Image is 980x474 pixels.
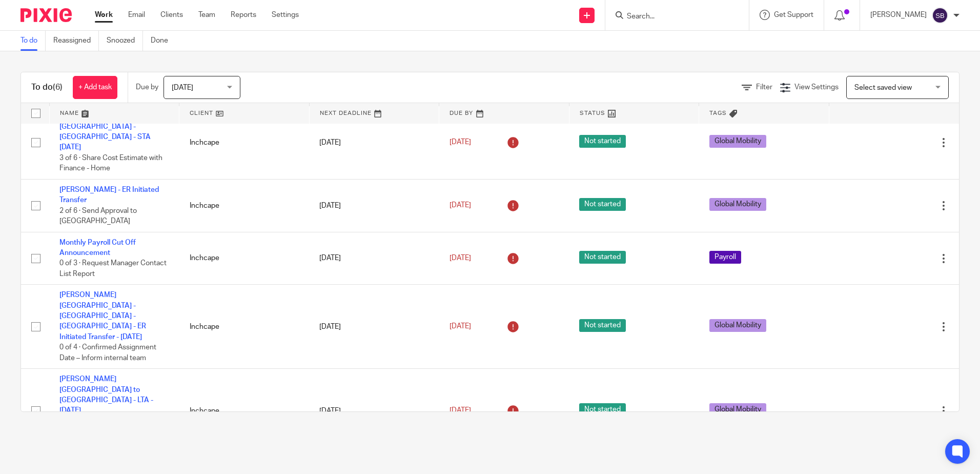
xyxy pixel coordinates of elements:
[179,106,310,179] td: Inchcape
[450,202,471,209] span: [DATE]
[59,260,167,278] span: 0 of 3 · Request Manager Contact List Report
[179,369,310,453] td: Inchcape
[626,12,718,22] input: Search
[579,251,626,264] span: Not started
[450,323,471,330] span: [DATE]
[309,285,439,369] td: [DATE]
[151,31,176,51] a: Done
[59,291,146,340] a: [PERSON_NAME][GEOGRAPHIC_DATA] - [GEOGRAPHIC_DATA] - [GEOGRAPHIC_DATA] - ER Initiated Transfer - ...
[309,369,439,453] td: [DATE]
[21,31,46,51] a: To do
[59,344,156,362] span: 0 of 4 · Confirmed Assignment Date – Inform internal team
[179,179,310,232] td: Inchcape
[579,198,626,211] span: Not started
[59,376,153,414] a: [PERSON_NAME][GEOGRAPHIC_DATA] to [GEOGRAPHIC_DATA] - LTA - [DATE]
[31,82,63,93] h1: To do
[579,403,626,416] span: Not started
[579,319,626,332] span: Not started
[53,83,63,91] span: (6)
[450,139,471,146] span: [DATE]
[309,232,439,285] td: [DATE]
[136,82,158,92] p: Due by
[59,186,159,204] a: [PERSON_NAME] - ER Initiated Transfer
[709,198,766,211] span: Global Mobility
[107,31,143,51] a: Snoozed
[709,251,741,264] span: Payroll
[95,10,113,20] a: Work
[59,154,162,172] span: 3 of 6 · Share Cost Estimate with Finance - Home
[231,10,256,20] a: Reports
[21,8,72,22] img: Pixie
[709,135,766,148] span: Global Mobility
[179,232,310,285] td: Inchcape
[709,110,727,116] span: Tags
[794,84,839,91] span: View Settings
[756,84,772,91] span: Filter
[309,106,439,179] td: [DATE]
[172,84,193,91] span: [DATE]
[160,10,183,20] a: Clients
[198,10,215,20] a: Team
[870,10,927,20] p: [PERSON_NAME]
[309,179,439,232] td: [DATE]
[179,285,310,369] td: Inchcape
[73,76,117,99] a: + Add task
[450,407,471,414] span: [DATE]
[854,84,912,91] span: Select saved view
[932,7,948,24] img: svg%3E
[450,254,471,262] span: [DATE]
[128,10,145,20] a: Email
[53,31,99,51] a: Reassigned
[59,239,136,256] a: Monthly Payroll Cut Off Announcement
[774,11,813,18] span: Get Support
[709,319,766,332] span: Global Mobility
[59,207,137,225] span: 2 of 6 · Send Approval to [GEOGRAPHIC_DATA]
[272,10,299,20] a: Settings
[709,403,766,416] span: Global Mobility
[579,135,626,148] span: Not started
